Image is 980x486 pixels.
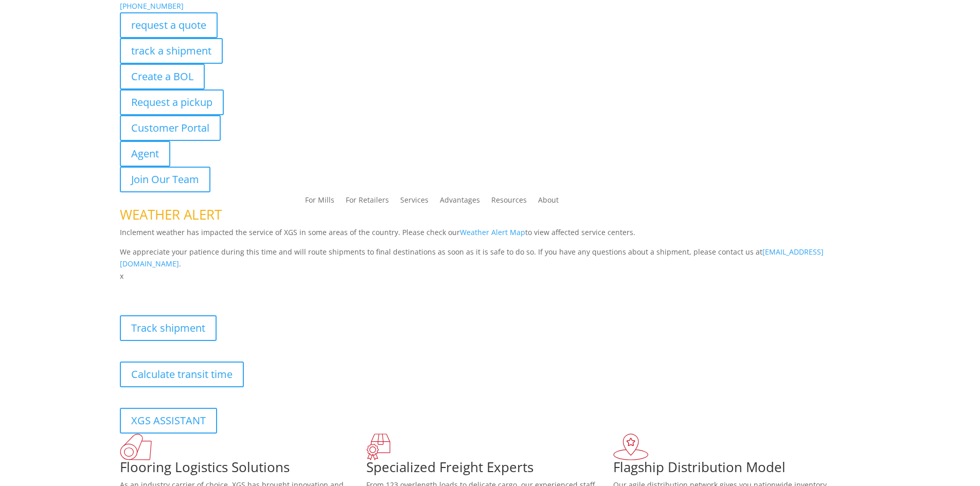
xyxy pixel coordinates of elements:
a: For Mills [305,196,334,208]
p: We appreciate your patience during this time and will route shipments to final destinations as so... [120,246,861,271]
a: request a quote [120,12,218,38]
b: Visibility, transparency, and control for your entire supply chain. [120,284,349,294]
a: For Retailers [346,196,389,208]
img: xgs-icon-total-supply-chain-intelligence-red [120,434,152,460]
h1: Specialized Freight Experts [366,460,613,479]
img: xgs-icon-flagship-distribution-model-red [613,434,649,460]
a: Create a BOL [120,64,205,89]
h1: Flooring Logistics Solutions [120,460,367,479]
span: WEATHER ALERT [120,205,222,224]
a: Calculate transit time [120,362,244,387]
a: track a shipment [120,38,223,64]
a: [PHONE_NUMBER] [120,1,184,11]
a: About [538,196,559,208]
p: Inclement weather has impacted the service of XGS in some areas of the country. Please check our ... [120,226,861,246]
a: Join Our Team [120,167,210,192]
a: Agent [120,141,170,167]
a: Track shipment [120,315,217,341]
a: Advantages [440,196,480,208]
a: Resources [491,196,527,208]
p: x [120,270,861,282]
img: xgs-icon-focused-on-flooring-red [366,434,390,460]
a: Customer Portal [120,115,221,141]
a: Weather Alert Map [460,227,525,237]
a: Request a pickup [120,89,224,115]
a: Services [400,196,429,208]
h1: Flagship Distribution Model [613,460,860,479]
a: XGS ASSISTANT [120,408,217,434]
